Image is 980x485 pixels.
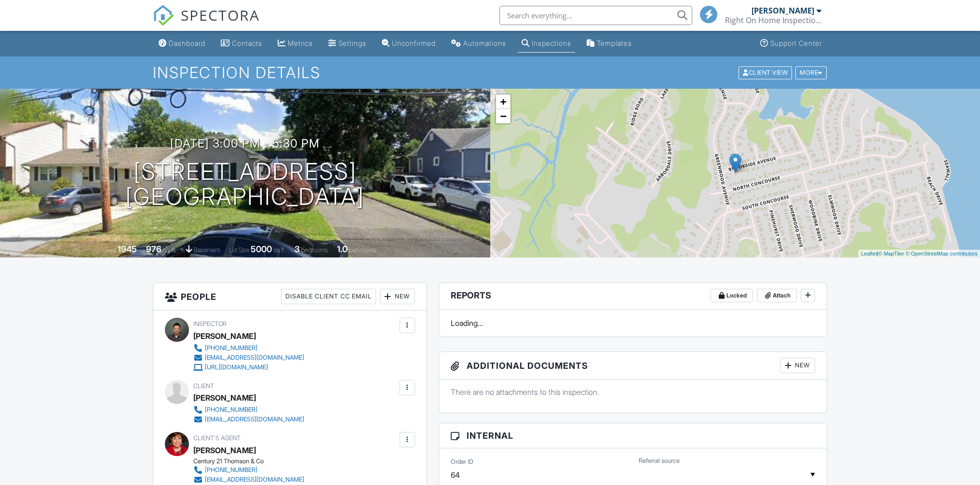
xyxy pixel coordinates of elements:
div: More [795,66,827,79]
span: SPECTORA [181,5,260,25]
a: © MapTiler [878,251,904,256]
a: [PHONE_NUMBER] [193,465,304,475]
div: Support Center [770,39,822,47]
a: Zoom in [496,94,510,109]
span: sq. ft. [163,246,176,254]
div: Century 21 Thomson & Co [193,458,312,465]
span: Inspector [193,320,227,327]
div: 1.0 [337,244,348,254]
a: Metrics [274,35,317,53]
a: [PHONE_NUMBER] [193,343,304,353]
div: Client View [738,66,792,79]
span: bedrooms [301,246,328,254]
div: Settings [338,39,366,47]
div: [URL][DOMAIN_NAME] [205,364,268,371]
span: Client's Agent [193,434,241,442]
h1: Inspection Details [153,64,828,81]
h3: People [153,283,427,310]
div: 976 [146,244,161,254]
img: The Best Home Inspection Software - Spectora [153,5,174,26]
div: [EMAIL_ADDRESS][DOMAIN_NAME] [205,476,304,484]
a: [URL][DOMAIN_NAME] [193,363,304,372]
div: New [780,358,815,373]
div: 5000 [251,244,272,254]
span: Built [106,246,116,254]
span: basement [194,246,220,254]
div: Metrics [288,39,313,47]
div: Unconfirmed [392,39,436,47]
h3: Internal [439,423,827,448]
span: bathrooms [349,246,376,254]
a: Automations (Basic) [447,35,510,53]
div: [PHONE_NUMBER] [205,344,257,352]
div: Templates [597,39,632,47]
div: [PERSON_NAME] [193,329,256,343]
h3: [DATE] 3:00 pm - 5:30 pm [170,137,320,150]
a: [EMAIL_ADDRESS][DOMAIN_NAME] [193,475,304,485]
a: Inspections [518,35,575,53]
h1: [STREET_ADDRESS] [GEOGRAPHIC_DATA] [125,159,364,210]
div: New [380,289,415,304]
div: 3 [295,244,300,254]
a: Unconfirmed [378,35,440,53]
div: Inspections [532,39,571,47]
a: © OpenStreetMap contributors [906,251,978,256]
a: Contacts [217,35,266,53]
p: There are no attachments to this inspection. [451,387,816,397]
div: Disable Client CC Email [281,289,376,304]
a: Templates [583,35,636,53]
a: Zoom out [496,109,510,123]
div: Contacts [232,39,262,47]
a: Support Center [756,35,826,53]
div: [PHONE_NUMBER] [205,466,257,474]
span: Client [193,382,214,390]
span: sq.ft. [273,246,285,254]
div: Automations [463,39,506,47]
a: Leaflet [861,251,877,256]
div: Right On Home Inspections, LLC [725,15,821,25]
a: Dashboard [155,35,209,53]
a: Client View [738,68,794,76]
div: [PHONE_NUMBER] [205,406,257,414]
a: [PERSON_NAME] [193,443,256,458]
span: Lot Size [229,246,249,254]
a: Settings [324,35,370,53]
label: Order ID [451,458,473,466]
input: Search everything... [499,6,692,25]
div: [EMAIL_ADDRESS][DOMAIN_NAME] [205,416,304,423]
div: | [859,250,980,258]
div: [EMAIL_ADDRESS][DOMAIN_NAME] [205,354,304,362]
div: [PERSON_NAME] [752,6,814,15]
label: Referral source [639,457,680,465]
div: Dashboard [169,39,205,47]
a: [EMAIL_ADDRESS][DOMAIN_NAME] [193,353,304,363]
h3: Additional Documents [439,352,827,379]
a: [EMAIL_ADDRESS][DOMAIN_NAME] [193,415,304,424]
a: SPECTORA [153,13,260,33]
a: [PHONE_NUMBER] [193,405,304,415]
div: [PERSON_NAME] [193,391,256,405]
div: 1945 [118,244,137,254]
